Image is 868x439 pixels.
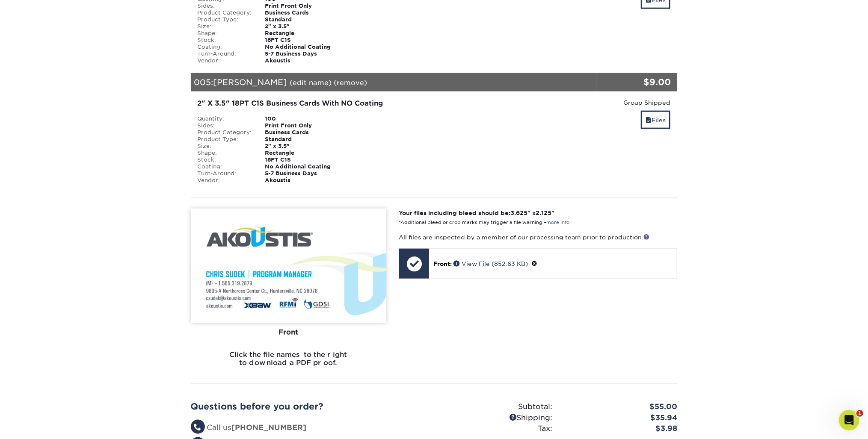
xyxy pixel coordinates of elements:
iframe: Google Customer Reviews [2,413,73,436]
div: $35.94 [559,412,684,424]
li: Call us [191,422,428,433]
div: Size: [191,143,259,150]
h2: Questions before you order? [191,401,428,412]
a: Files [641,111,670,129]
div: 2" x 3.5" [258,23,353,30]
div: Quantity: [191,115,259,122]
div: 5-7 Business Days [258,50,353,57]
div: 5-7 Business Days [258,170,353,177]
div: 2" x 3.5" [258,143,353,150]
div: $55.00 [559,401,684,412]
div: Akoustis [258,177,353,184]
div: Print Front Only [258,122,353,129]
a: (remove) [334,79,367,87]
div: Subtotal: [434,401,559,412]
div: Product Type: [191,136,259,143]
div: Vendor: [191,177,259,184]
div: Turn-Around: [191,170,259,177]
div: $3.98 [559,423,684,434]
div: Akoustis [258,57,353,64]
span: files [646,117,652,124]
p: All files are inspected by a member of our processing team prior to production. [399,233,677,242]
a: (edit name) [290,79,332,87]
div: Vendor: [191,57,259,64]
div: 18PT C1S [258,37,353,44]
div: $9.00 [596,76,671,88]
div: Turn-Around: [191,50,259,57]
div: 2" X 3.5" 18PT C1S Business Cards With NO Coating [198,98,509,109]
small: *Additional bleed or crop marks may trigger a file warning – [399,220,569,225]
div: No Additional Coating [258,163,353,170]
h6: Click the file names to the right to download a PDF proof. [191,351,386,374]
div: Coating: [191,44,259,50]
div: Product Type: [191,16,259,23]
div: Sides: [191,3,259,9]
a: more info [546,220,569,225]
span: [PERSON_NAME] [213,77,287,87]
span: 3.625 [510,209,527,216]
div: Tax: [434,423,559,434]
div: Product Category: [191,9,259,16]
div: Standard [258,136,353,143]
span: Front: [433,260,452,267]
div: Shape: [191,30,259,37]
div: Front [191,323,386,342]
span: 1 [856,410,863,417]
div: 18PT C1S [258,156,353,163]
div: Shape: [191,150,259,156]
div: Size: [191,23,259,30]
div: Product Category: [191,129,259,136]
div: Shipping: [434,412,559,424]
div: Stock: [191,156,259,163]
strong: Your files including bleed should be: " x " [399,209,554,216]
div: Rectangle [258,150,353,156]
strong: [PHONE_NUMBER] [232,423,307,432]
div: 005: [191,73,596,92]
div: Business Cards [258,129,353,136]
div: Rectangle [258,30,353,37]
div: No Additional Coating [258,44,353,50]
span: 2.125 [536,209,551,216]
div: Stock: [191,37,259,44]
div: 100 [258,115,353,122]
div: Sides: [191,122,259,129]
div: Coating: [191,163,259,170]
div: Group Shipped [521,98,671,107]
a: View File (852.63 KB) [453,260,528,267]
div: Business Cards [258,9,353,16]
div: Standard [258,16,353,23]
div: Print Front Only [258,3,353,9]
iframe: Intercom live chat [839,410,859,430]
